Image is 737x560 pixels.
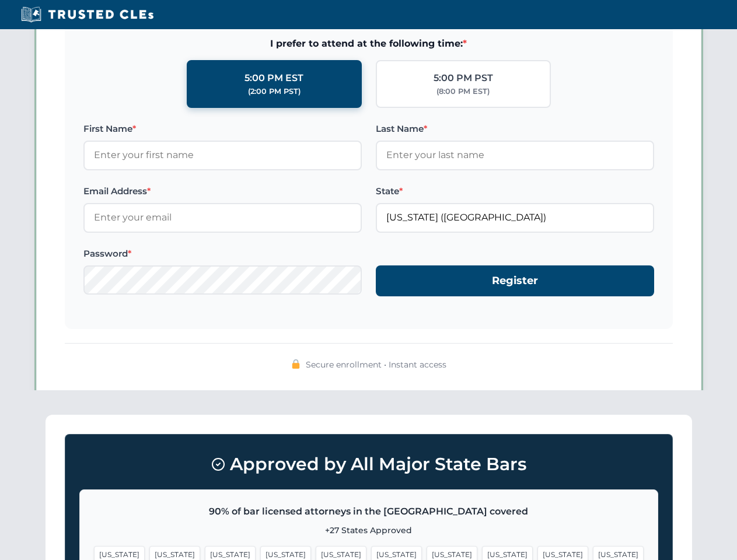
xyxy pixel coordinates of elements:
[83,141,362,170] input: Enter your first name
[306,358,446,371] span: Secure enrollment • Instant access
[291,359,301,369] img: 🔒
[83,122,362,136] label: First Name
[244,71,303,86] div: 5:00 PM EST
[94,524,644,537] p: +27 States Approved
[94,504,644,519] p: 90% of bar licensed attorneys in the [GEOGRAPHIC_DATA] covered
[376,203,654,232] input: Florida (FL)
[83,203,362,232] input: Enter your email
[83,184,362,198] label: Email Address
[376,122,654,136] label: Last Name
[436,86,490,97] div: (8:00 PM EST)
[376,141,654,170] input: Enter your last name
[18,6,157,23] img: Trusted CLEs
[83,247,362,261] label: Password
[434,71,493,86] div: 5:00 PM PST
[376,184,654,198] label: State
[83,36,654,51] span: I prefer to attend at the following time:
[248,86,301,97] div: (2:00 PM PST)
[376,265,654,296] button: Register
[79,449,658,480] h3: Approved by All Major State Bars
